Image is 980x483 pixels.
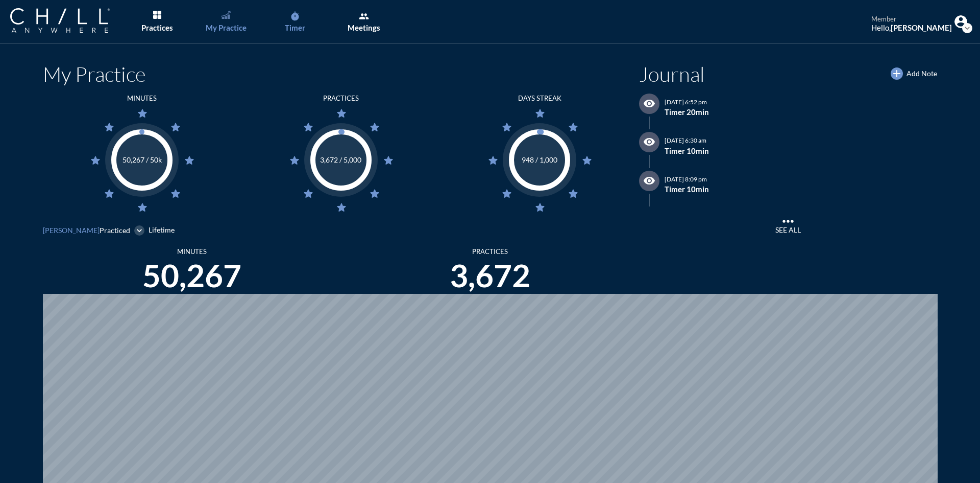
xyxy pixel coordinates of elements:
[501,188,513,200] i: star
[127,95,157,103] div: Minutes
[285,23,305,32] div: Timer
[103,188,115,200] i: star
[891,23,952,32] strong: [PERSON_NAME]
[369,121,381,133] i: star
[169,121,182,133] i: star
[639,226,937,235] div: See All
[665,176,708,183] div: [DATE] 8:09 pm
[891,67,937,80] button: Add Note
[10,8,110,33] img: Company Logo
[89,154,102,167] i: star
[382,154,395,167] i: star
[871,15,952,24] div: member
[43,256,341,294] div: 50,267
[487,154,499,167] i: star
[567,188,579,200] i: star
[183,154,195,167] i: star
[149,226,175,235] div: Lifetime
[369,188,381,200] i: star
[906,70,937,78] span: Add Note
[288,154,301,167] i: star
[153,11,161,19] img: List
[501,121,513,133] i: star
[206,23,247,32] div: My Practice
[290,11,300,21] i: timer
[639,62,705,86] h1: Journal
[567,121,579,133] i: star
[534,107,546,120] i: star
[341,256,639,294] div: 3,672
[341,248,639,256] div: PRACTICES
[581,154,593,167] i: star
[871,23,952,32] div: Hello,
[954,15,967,28] img: Profile icon
[780,218,796,225] i: more_horiz
[359,11,369,21] i: group
[643,136,655,148] i: visibility
[136,107,149,120] i: star
[141,23,173,32] div: Practices
[665,107,709,117] div: Timer 20min
[169,188,182,200] i: star
[221,11,230,19] img: Graph
[665,137,708,144] div: [DATE] 6:30 am
[643,175,655,187] i: visibility
[134,225,144,236] i: expand_more
[665,185,709,194] div: Timer 10min
[962,23,972,33] i: expand_more
[534,201,546,214] i: star
[323,95,359,103] div: PRACTICES
[136,201,149,214] i: star
[10,8,130,34] a: Company Logo
[103,121,115,133] i: star
[335,107,348,120] i: star
[43,248,341,256] div: Minutes
[100,226,130,235] span: Practiced
[43,226,100,235] span: [PERSON_NAME]
[891,67,903,80] i: add
[643,98,655,110] i: visibility
[302,121,314,133] i: star
[348,23,380,32] div: Meetings
[665,146,709,155] div: Timer 10min
[43,62,640,86] h1: My Practice
[302,188,314,200] i: star
[518,95,561,103] div: days streak
[665,99,708,106] div: [DATE] 6:52 pm
[335,201,348,214] i: star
